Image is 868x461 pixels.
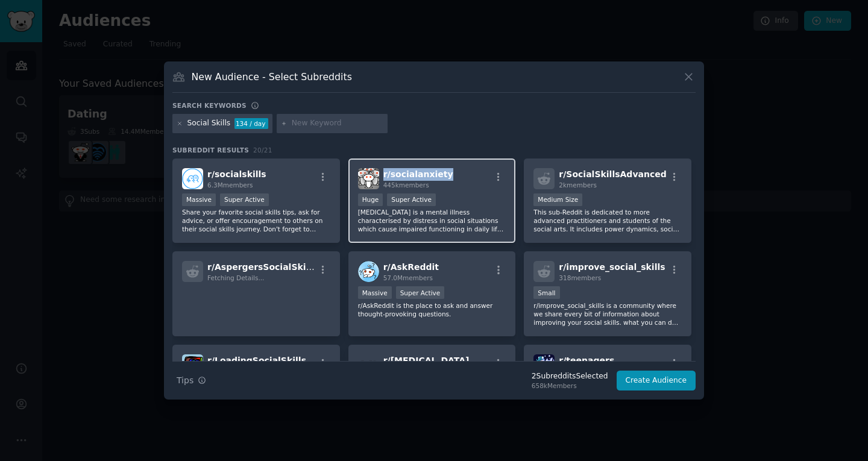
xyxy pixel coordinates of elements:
[253,146,272,154] span: 20 / 21
[177,374,193,387] span: Tips
[559,181,597,189] span: 2k members
[559,356,614,365] span: r/ teenagers
[187,118,231,129] div: Social Skills
[182,193,216,206] div: Massive
[358,208,506,233] p: [MEDICAL_DATA] is a mental illness characterised by distress in social situations which cause imp...
[234,118,268,129] div: 134 / day
[182,208,330,233] p: Share your favorite social skills tips, ask for advice, or offer encouragement to others on their...
[559,169,666,179] span: r/ SocialSkillsAdvanced
[383,181,429,189] span: 445k members
[358,301,506,318] p: r/AskReddit is the place to ask and answer thought-provoking questions.
[192,71,352,83] h3: New Audience - Select Subreddits
[358,286,392,299] div: Massive
[207,356,306,365] span: r/ LoadingSocialSkills
[559,262,665,272] span: r/ improve_social_skills
[292,118,383,129] input: New Keyword
[358,261,379,282] img: AskReddit
[207,262,317,272] span: r/ AspergersSocialSkills
[172,146,249,154] span: Subreddit Results
[387,193,436,206] div: Super Active
[358,168,379,189] img: socialanxiety
[358,193,383,206] div: Huge
[383,274,433,281] span: 57.0M members
[383,169,453,179] span: r/ socialanxiety
[220,193,269,206] div: Super Active
[172,101,247,110] h3: Search keywords
[207,169,266,179] span: r/ socialskills
[182,354,203,375] img: LoadingSocialSkills
[207,181,253,189] span: 6.3M members
[532,371,608,382] div: 2 Subreddit s Selected
[559,274,601,281] span: 318 members
[533,286,559,299] div: Small
[358,354,379,375] img: aspergers
[182,168,203,189] img: socialskills
[533,354,555,375] img: teenagers
[533,301,682,327] p: r/improve_social_skills is a community where we share every bit of information about improving yo...
[532,381,608,390] div: 658k Members
[207,274,264,281] span: Fetching Details...
[396,286,445,299] div: Super Active
[383,356,470,365] span: r/ [MEDICAL_DATA]
[383,262,439,272] span: r/ AskReddit
[172,370,210,391] button: Tips
[617,371,696,391] button: Create Audience
[533,208,682,233] p: This sub-Reddit is dedicated to more advanced practitioners and students of the social arts. It i...
[533,193,582,206] div: Medium Size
